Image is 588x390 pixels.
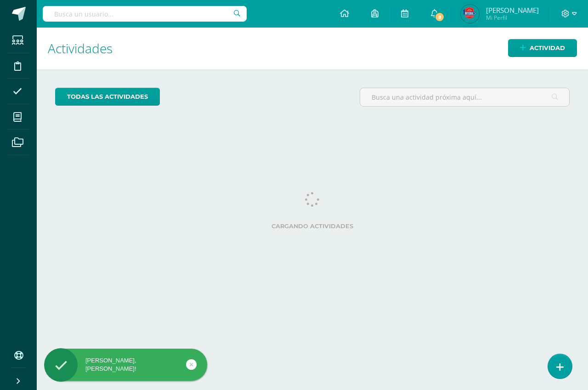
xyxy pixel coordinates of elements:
span: 8 [435,12,445,22]
a: todas las Actividades [55,88,160,106]
div: [PERSON_NAME], [PERSON_NAME]! [44,356,207,373]
a: Actividad [508,39,577,57]
label: Cargando actividades [55,223,570,230]
h1: Actividades [48,28,577,69]
span: Actividad [530,40,565,57]
span: Mi Perfil [486,14,539,22]
input: Busca un usuario... [43,6,247,22]
span: [PERSON_NAME] [486,6,539,15]
img: 38eaf94feb06c03c893c1ca18696d927.png [461,5,479,23]
input: Busca una actividad próxima aquí... [360,88,569,106]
